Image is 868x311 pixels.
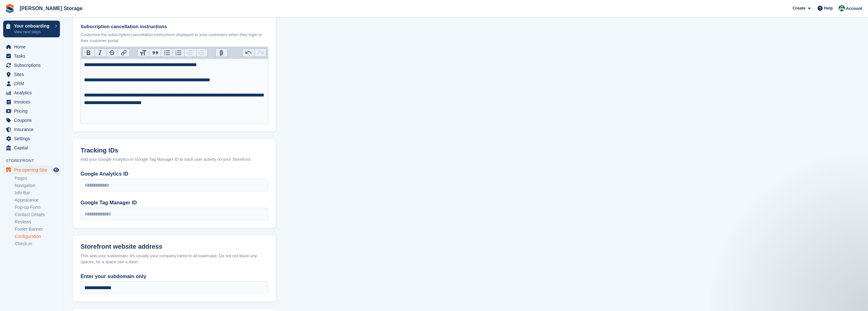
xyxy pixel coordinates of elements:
button: Attach Files [216,49,227,57]
a: menu [3,97,60,106]
a: menu [3,143,60,152]
a: Contact Details [15,212,60,218]
div: Add your Google Analytics or Google Tag Manager ID to track user activity on your Storefront. [81,156,268,163]
button: Heading [138,49,149,57]
span: Subscriptions [14,61,52,70]
div: Subscription cancellation instructions [81,23,268,30]
a: Pop-up Form [15,204,60,210]
button: Strikethrough [106,49,118,57]
span: Coupons [14,116,52,125]
button: Numbers [173,49,184,57]
span: Account [846,5,862,12]
button: Quote [149,49,161,57]
a: [PERSON_NAME] Storage [17,3,85,14]
span: Settings [14,134,52,143]
a: menu [3,165,60,174]
span: Capital [14,143,52,152]
button: Bullets [161,49,173,57]
a: menu [3,88,60,97]
div: This sets your subdomain. It's usually your company name in all lowercase. Do not not leave any s... [81,253,268,265]
button: Italic [95,49,106,57]
a: menu [3,116,60,125]
a: menu [3,107,60,115]
a: Footer Banner [15,226,60,232]
span: CRM [14,79,52,88]
a: menu [3,52,60,60]
span: Analytics [14,88,52,97]
span: Insurance [14,125,52,134]
a: Appearance [15,197,60,203]
span: Create [793,5,805,11]
button: Redo [254,49,266,57]
div: Customise the subscription cancellation instructions displayed to your customers when they login ... [81,32,268,44]
span: Sites [14,70,52,79]
h2: Storefront website address [81,243,268,250]
a: menu [3,61,60,70]
label: Enter your subdomain only [81,273,268,280]
a: menu [3,42,60,51]
a: Check-in [15,241,60,247]
a: Navigation [15,183,60,189]
span: Help [824,5,833,11]
span: Tasks [14,52,52,60]
span: Pricing [14,107,52,115]
p: Your onboarding [14,24,52,28]
label: Google Tag Manager ID [81,199,268,207]
span: Pre-opening Site [14,165,52,174]
span: Invoices [14,97,52,106]
span: Home [14,42,52,51]
button: Link [118,49,129,57]
button: Undo [243,49,254,57]
a: Pages [15,175,60,181]
button: Increase Level [196,49,208,57]
label: Google Analytics ID [81,170,268,178]
img: Nicholas Pain [839,5,845,11]
a: Configuration [15,233,60,239]
a: menu [3,70,60,79]
button: Bold [83,49,95,57]
img: stora-icon-8386f47178a22dfd0bd8f6a31ec36ba5ce8667c1dd55bd0f319d3a0aa187defe.svg [5,4,15,13]
a: Info Bar [15,190,60,196]
a: Reviews [15,219,60,225]
a: menu [3,134,60,143]
h2: Tracking IDs [81,147,268,154]
a: menu [3,125,60,134]
a: Your onboarding View next steps [3,21,60,37]
a: Preview store [52,166,60,174]
a: menu [3,79,60,88]
span: Storefront [6,158,63,164]
button: Decrease Level [184,49,196,57]
p: View next steps [14,29,52,35]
